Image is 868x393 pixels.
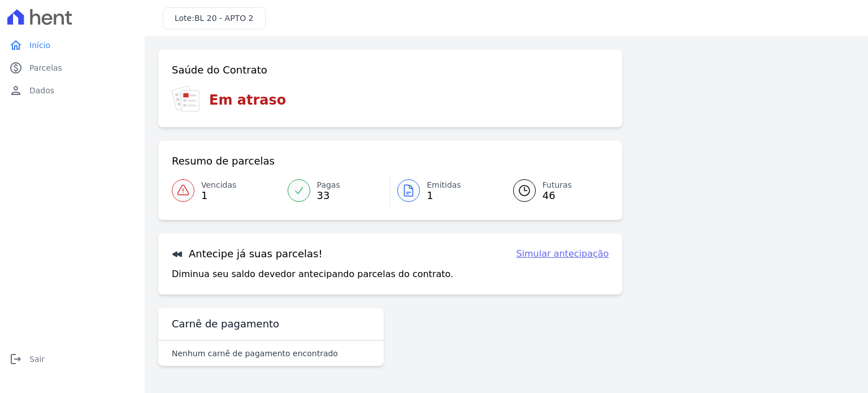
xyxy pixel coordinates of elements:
span: Vencidas [201,179,236,191]
h3: Em atraso [209,90,286,110]
i: logout [9,352,23,366]
h3: Saúde do Contrato [172,63,267,77]
span: BL 20 - APTO 2 [194,14,254,23]
a: homeInício [5,34,140,57]
h3: Lote: [175,12,254,24]
span: Parcelas [29,62,62,74]
span: Emitidas [427,179,461,191]
span: Pagas [317,179,340,191]
p: Nenhum carnê de pagamento encontrado [172,348,338,359]
a: logoutSair [5,348,140,370]
h3: Carnê de pagamento [172,317,279,331]
a: Vencidas 1 [172,175,281,206]
i: person [9,84,23,97]
a: Emitidas 1 [390,175,500,206]
span: 33 [317,191,340,200]
a: Futuras 46 [500,175,609,206]
i: home [9,38,23,52]
span: Início [29,40,50,51]
span: Dados [29,85,54,96]
a: paidParcelas [5,57,140,79]
a: Simular antecipação [516,247,609,261]
h3: Resumo de parcelas [172,154,275,168]
span: 1 [427,191,461,200]
i: paid [9,61,23,75]
span: Futuras [542,179,572,191]
span: Sair [29,353,45,365]
span: 1 [201,191,236,200]
h3: Antecipe já suas parcelas! [172,247,323,261]
p: Diminua seu saldo devedor antecipando parcelas do contrato. [172,267,453,281]
span: 46 [542,191,572,200]
a: Pagas 33 [281,175,390,206]
a: personDados [5,79,140,102]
